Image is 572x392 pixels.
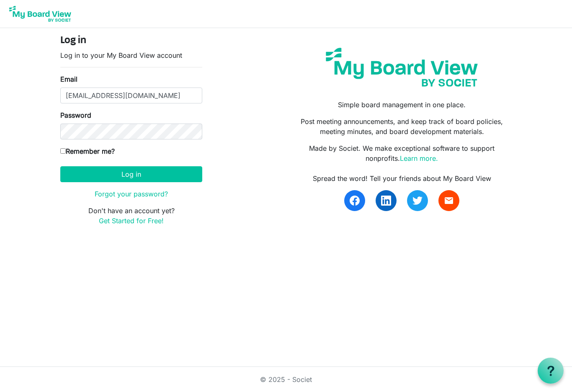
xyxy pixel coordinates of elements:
[60,148,66,154] input: Remember me?
[350,196,360,206] img: facebook.svg
[319,41,484,93] img: my-board-view-societ.svg
[60,110,91,120] label: Password
[292,143,512,163] p: Made by Societ. We make exceptional software to support nonprofits.
[7,3,74,24] img: My Board View Logo
[99,217,164,225] a: Get Started for Free!
[400,154,438,162] a: Learn more.
[381,196,391,206] img: linkedin.svg
[60,206,202,226] p: Don't have an account yet?
[292,116,512,137] p: Post meeting announcements, and keep track of board policies, meeting minutes, and board developm...
[95,190,168,198] a: Forgot your password?
[438,190,459,211] a: email
[260,375,312,384] a: © 2025 - Societ
[60,50,202,60] p: Log in to your My Board View account
[292,173,512,183] div: Spread the word! Tell your friends about My Board View
[60,146,115,156] label: Remember me?
[60,35,202,47] h4: Log in
[60,166,202,182] button: Log in
[444,196,454,206] span: email
[292,100,512,110] p: Simple board management in one place.
[60,74,77,84] label: Email
[412,196,423,206] img: twitter.svg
